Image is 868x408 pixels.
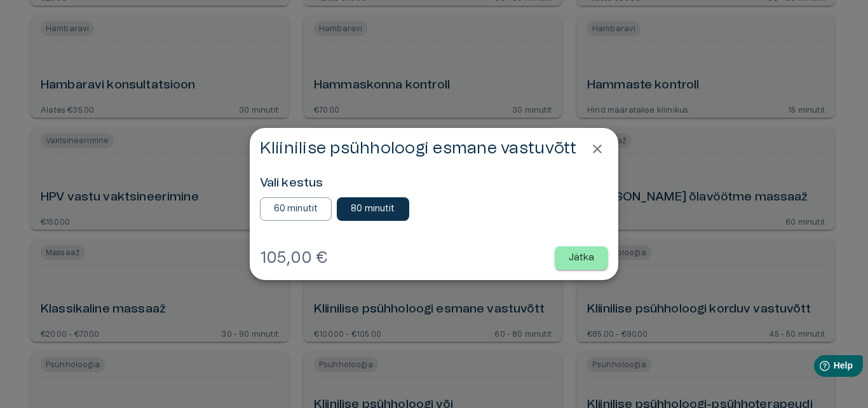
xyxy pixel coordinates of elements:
iframe: Help widget launcher [769,350,868,386]
p: 80 minutit [351,202,395,216]
button: Jätka [555,246,609,270]
button: 60 minutit [260,197,332,221]
button: Close [587,138,608,160]
button: 80 minutit [337,197,409,221]
h4: 105,00 € [260,248,328,268]
p: Jätka [569,251,595,265]
h6: Vali kestus [260,175,609,192]
p: 60 minutit [274,202,318,216]
h4: Kliinilise psühholoogi esmane vastuvõtt [260,138,577,158]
